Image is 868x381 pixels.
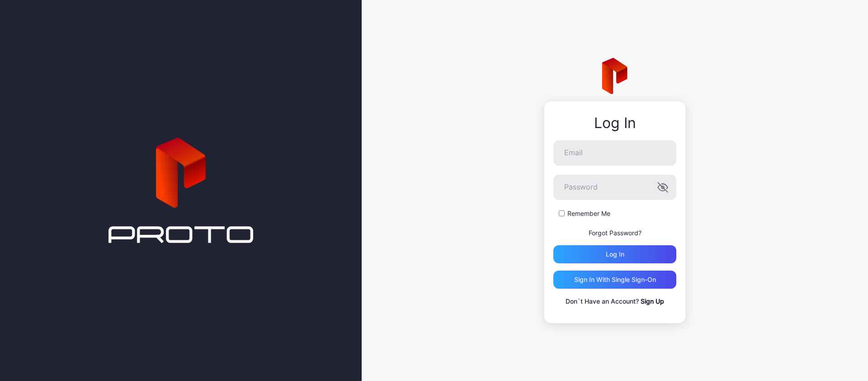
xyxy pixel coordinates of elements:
button: Log in [553,245,676,263]
label: Remember Me [567,209,610,218]
p: Don`t Have an Account? [553,296,676,307]
button: Sign in With Single Sign-On [553,271,676,289]
a: Forgot Password? [589,229,642,237]
div: Sign in With Single Sign-On [574,276,656,283]
div: Log in [606,251,624,258]
input: Password [553,175,676,200]
button: Password [657,182,668,193]
input: Email [553,140,676,166]
div: Log In [553,115,676,131]
a: Sign Up [641,297,664,305]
